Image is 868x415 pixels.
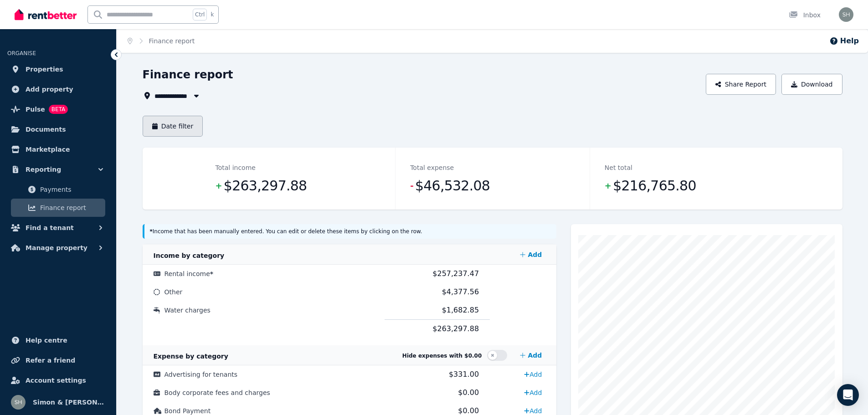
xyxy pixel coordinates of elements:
[520,385,545,400] a: Add
[432,269,479,278] span: $257,237.47
[117,29,205,53] nav: Breadcrumb
[11,199,105,217] a: Finance report
[149,37,195,45] a: Finance report
[789,10,821,20] div: Inbox
[781,74,842,95] button: Download
[164,270,214,277] span: Rental income
[49,105,68,114] span: BETA
[442,306,479,314] span: $1,682.85
[442,287,479,296] span: $4,377.56
[40,202,102,213] span: Finance report
[143,116,203,137] button: Date filter
[7,239,109,257] button: Manage property
[605,162,632,173] dt: Net total
[164,307,211,314] span: Water charges
[216,179,222,192] span: +
[26,124,66,135] span: Documents
[415,177,490,195] span: $46,532.08
[458,388,479,397] span: $0.00
[7,371,109,389] a: Account settings
[33,397,105,408] span: Simon & [PERSON_NAME] Helps
[7,60,109,78] a: Properties
[7,351,109,369] a: Refer a friend
[7,50,36,56] span: ORGANISE
[164,389,270,396] span: Body corporate fees and charges
[26,64,63,75] span: Properties
[410,179,413,192] span: -
[449,370,479,379] span: $331.00
[516,346,545,364] a: Add
[224,177,307,195] span: $263,297.88
[7,120,109,138] a: Documents
[40,184,102,195] span: Payments
[26,84,73,95] span: Add property
[211,11,214,18] span: k
[26,242,87,253] span: Manage property
[839,7,853,22] img: Simon & Catherine Helps
[829,36,859,46] button: Help
[216,162,256,173] dt: Total income
[143,67,233,82] h1: Finance report
[432,324,479,333] span: $263,297.88
[402,353,482,359] span: Hide expenses with $0.00
[154,353,228,360] span: Expense by category
[26,222,74,233] span: Find a tenant
[7,160,109,179] button: Reporting
[26,335,67,346] span: Help centre
[150,228,422,235] small: Income that has been manually entered. You can edit or delete these items by clicking on the row.
[605,179,611,192] span: +
[15,8,77,21] img: RentBetter
[516,246,545,264] a: Add
[11,180,105,199] a: Payments
[164,407,211,415] span: Bond Payment
[164,371,238,378] span: Advertising for tenants
[26,144,70,155] span: Marketplace
[193,9,207,20] span: Ctrl
[410,162,454,173] dt: Total expense
[7,140,109,159] a: Marketplace
[26,104,45,115] span: Pulse
[837,384,859,406] div: Open Intercom Messenger
[7,100,109,118] a: PulseBETA
[154,252,225,259] span: Income by category
[7,80,109,98] a: Add property
[7,331,109,349] a: Help centre
[26,164,61,175] span: Reporting
[26,375,86,386] span: Account settings
[520,367,545,382] a: Add
[164,288,183,296] span: Other
[706,74,776,95] button: Share Report
[458,406,479,415] span: $0.00
[613,177,696,195] span: $216,765.80
[26,355,75,366] span: Refer a friend
[11,395,26,410] img: Simon & Catherine Helps
[7,219,109,237] button: Find a tenant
